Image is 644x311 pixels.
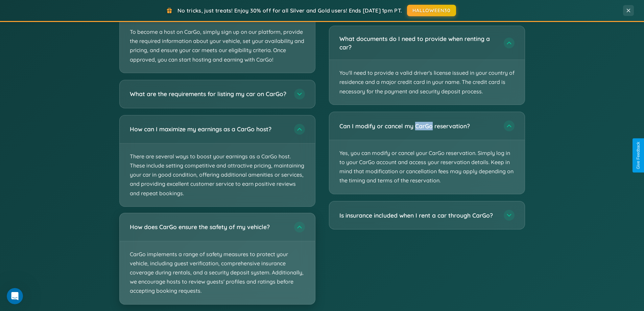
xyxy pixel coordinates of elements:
p: You'll need to provide a valid driver's license issued in your country of residence and a major c... [329,60,525,105]
h3: What are the requirements for listing my car on CarGo? [130,90,287,98]
iframe: Intercom live chat [7,288,23,304]
button: HALLOWEEN30 [407,5,456,16]
p: Yes, you can modify or cancel your CarGo reservation. Simply log in to your CarGo account and acc... [329,140,525,194]
p: There are several ways to boost your earnings as a CarGo host. These include setting competitive ... [120,143,315,206]
div: Give Feedback [636,142,641,169]
span: No tricks, just treats! Enjoy 30% off for all Silver and Gold users! Ends [DATE] 1pm PT. [177,7,402,14]
p: To become a host on CarGo, simply sign up on our platform, provide the required information about... [120,19,315,73]
h3: How can I maximize my earnings as a CarGo host? [130,125,287,133]
h3: Is insurance included when I rent a car through CarGo? [339,211,497,219]
h3: Can I modify or cancel my CarGo reservation? [339,122,497,130]
p: CarGo implements a range of safety measures to protect your vehicle, including guest verification... [120,241,315,304]
h3: What documents do I need to provide when renting a car? [339,35,497,51]
h3: How does CarGo ensure the safety of my vehicle? [130,223,287,231]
